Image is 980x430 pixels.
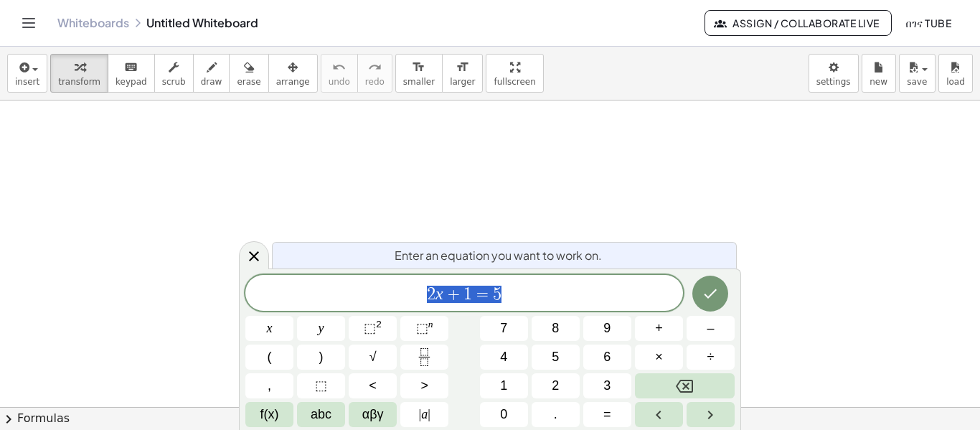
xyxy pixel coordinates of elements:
button: Left arrow [635,402,683,427]
span: 5 [552,347,559,367]
i: format_size [412,59,425,76]
button: Toggle navigation [17,11,40,34]
button: Functions [245,402,293,427]
span: fullscreen [494,77,535,87]
span: √ [369,347,377,367]
button: save [899,54,936,93]
button: 6 [583,345,631,370]
button: load [938,54,973,93]
span: ) [319,347,324,367]
button: Superscript [400,316,448,341]
span: 3 [603,376,611,396]
span: undo [329,77,350,87]
span: settings [816,77,851,87]
span: > [420,376,428,396]
span: = [472,286,493,303]
span: insert [15,77,39,87]
span: 9 [603,319,611,338]
span: | [419,407,422,421]
button: Alphabet [297,402,345,427]
span: αβγ [362,405,384,424]
span: ⬚ [416,321,428,335]
i: format_size [456,59,469,76]
button: new [862,54,896,93]
button: 1 [480,373,528,398]
button: settings [809,54,859,93]
span: 8 [552,319,559,338]
span: scrub [162,77,186,87]
button: 0 [480,402,528,427]
button: fullscreen [486,54,543,93]
span: . [554,405,557,424]
span: draw [201,77,222,87]
button: Square root [349,345,397,370]
i: undo [332,59,346,76]
button: 5 [532,345,580,370]
button: Absolute value [400,402,448,427]
button: y [297,316,345,341]
span: ⬚ [364,321,376,335]
button: keyboardkeypad [108,54,155,93]
span: redo [365,77,385,87]
i: keyboard [124,59,138,76]
i: redo [368,59,382,76]
span: = [603,405,611,424]
button: Backspace [635,373,735,398]
button: , [245,373,293,398]
span: – [707,319,714,338]
button: Done [692,276,728,312]
span: new [870,77,887,87]
span: , [268,376,271,396]
button: . [532,402,580,427]
span: smaller [403,77,435,87]
span: a [419,405,430,424]
button: Squared [349,316,397,341]
button: Divide [687,345,735,370]
button: 4 [480,345,528,370]
button: Plus [635,316,683,341]
button: Right arrow [687,402,735,427]
span: በገና Tube [906,17,951,30]
button: 9 [583,316,631,341]
span: + [443,286,464,303]
button: format_sizelarger [442,54,483,93]
span: save [907,77,927,87]
span: ⬚ [315,376,327,396]
button: Minus [687,316,735,341]
button: redoredo [357,54,392,93]
span: 0 [500,405,507,424]
span: ( [268,347,272,367]
span: × [655,347,663,367]
button: ( [245,345,293,370]
span: 6 [603,347,611,367]
button: insert [7,54,47,93]
span: load [946,77,965,87]
button: 3 [583,373,631,398]
sup: n [428,319,433,329]
span: y [319,319,324,338]
span: x [267,319,273,338]
button: x [245,316,293,341]
span: < [369,376,377,396]
button: undoundo [321,54,358,93]
button: 2 [532,373,580,398]
button: transform [50,54,108,93]
span: 2 [552,376,559,396]
sup: 2 [376,319,382,329]
span: larger [450,77,475,87]
span: 7 [500,319,507,338]
span: 5 [493,286,501,303]
span: keypad [116,77,147,87]
button: Assign / Collaborate Live [705,10,892,36]
span: 2 [427,286,435,303]
a: Whiteboards [57,16,129,30]
button: Less than [349,373,397,398]
span: abc [311,405,331,424]
button: Equals [583,402,631,427]
span: arrange [276,77,310,87]
span: transform [58,77,100,87]
button: scrub [154,54,194,93]
span: erase [237,77,260,87]
span: Assign / Collaborate Live [717,17,880,29]
button: Fraction [400,345,448,370]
